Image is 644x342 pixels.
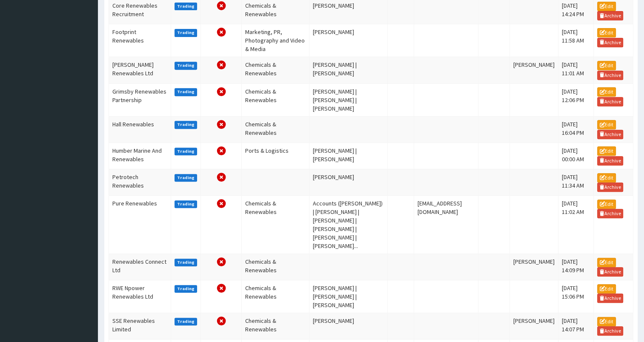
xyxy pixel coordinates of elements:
[558,169,594,195] td: [DATE] 11:34 AM
[597,284,616,294] a: Edit
[175,200,197,208] label: Trading
[558,142,594,169] td: [DATE] 00:00 AM
[597,258,616,267] a: Edit
[309,142,388,169] td: [PERSON_NAME] | [PERSON_NAME]
[109,116,171,142] td: Hall Renewables
[558,57,594,83] td: [DATE] 11:01 AM
[175,285,197,293] label: Trading
[109,196,171,254] td: Pure Renewables
[558,280,594,313] td: [DATE] 15:06 PM
[558,116,594,142] td: [DATE] 16:04 PM
[309,196,388,254] td: Accounts ([PERSON_NAME]) | [PERSON_NAME] | [PERSON_NAME] | [PERSON_NAME] | [PERSON_NAME] | [PERSO...
[597,2,616,11] a: Edit
[558,196,594,254] td: [DATE] 11:02 AM
[242,57,309,83] td: Chemicals & Renewables
[175,174,197,182] label: Trading
[558,254,594,280] td: [DATE] 14:09 PM
[309,169,388,195] td: [PERSON_NAME]
[558,313,594,339] td: [DATE] 14:07 PM
[597,294,624,303] a: Archive
[109,24,171,57] td: Footprint Renewables
[597,317,616,326] a: Edit
[597,87,616,97] a: Edit
[309,280,388,313] td: [PERSON_NAME] | [PERSON_NAME] | [PERSON_NAME]
[597,120,616,129] a: Edit
[309,83,388,116] td: [PERSON_NAME] | [PERSON_NAME] | [PERSON_NAME]
[109,280,171,313] td: RWE Npower Renewables Ltd
[309,57,388,83] td: [PERSON_NAME] | [PERSON_NAME]
[558,24,594,57] td: [DATE] 11:58 AM
[242,83,309,116] td: Chemicals & Renewables
[109,169,171,195] td: Petrotech Renewables
[558,83,594,116] td: [DATE] 12:06 PM
[175,148,197,155] label: Trading
[109,313,171,339] td: SSE Renewables Limited
[242,313,309,339] td: Chemicals & Renewables
[175,121,197,128] label: Trading
[175,3,197,10] label: Trading
[242,24,309,57] td: Marketing, PR, Photography and Video & Media
[242,142,309,169] td: Ports & Logistics
[597,173,616,182] a: Edit
[109,83,171,116] td: Grimsby Renewables Partnership
[175,318,197,325] label: Trading
[109,142,171,169] td: Humber Marine And Renewables
[109,57,171,83] td: [PERSON_NAME] Renewables Ltd
[242,196,309,254] td: Chemicals & Renewables
[175,259,197,266] label: Trading
[597,130,624,139] a: Archive
[242,116,309,142] td: Chemicals & Renewables
[597,71,624,80] a: Archive
[242,254,309,280] td: Chemicals & Renewables
[597,209,624,218] a: Archive
[597,11,624,20] a: Archive
[175,62,197,69] label: Trading
[597,156,624,165] a: Archive
[175,29,197,37] label: Trading
[597,61,616,70] a: Edit
[597,199,616,209] a: Edit
[414,196,478,254] td: [EMAIL_ADDRESS][DOMAIN_NAME]
[510,57,558,83] td: [PERSON_NAME]
[309,313,388,339] td: [PERSON_NAME]
[242,280,309,313] td: Chemicals & Renewables
[175,88,197,96] label: Trading
[597,326,624,336] a: Archive
[597,146,616,156] a: Edit
[510,313,558,339] td: [PERSON_NAME]
[597,97,624,106] a: Archive
[309,24,388,57] td: [PERSON_NAME]
[597,28,616,37] a: Edit
[597,182,624,192] a: Archive
[510,254,558,280] td: [PERSON_NAME]
[597,38,624,47] a: Archive
[597,267,624,276] a: Archive
[109,254,171,280] td: Renewables Connect Ltd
